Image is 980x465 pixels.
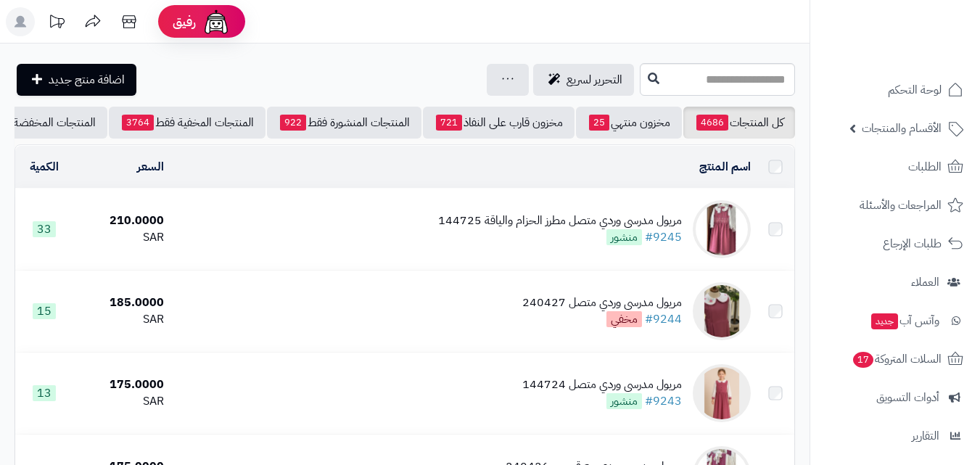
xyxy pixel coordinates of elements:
div: SAR [80,229,164,246]
span: 13 [33,385,56,401]
span: لوحة التحكم [888,80,942,100]
span: المراجعات والأسئلة [860,195,942,215]
span: 4686 [696,115,728,131]
span: العملاء [911,272,939,292]
a: كل المنتجات4686 [683,107,795,139]
span: اضافة منتج جديد [49,71,125,89]
a: العملاء [819,265,971,300]
a: اضافة منتج جديد [17,64,136,96]
span: جديد [871,313,898,329]
a: المنتجات المنشورة فقط922 [267,107,421,139]
a: طلبات الإرجاع [819,226,971,261]
div: SAR [80,393,164,410]
a: المراجعات والأسئلة [819,188,971,223]
span: وآتس آب [870,310,939,331]
a: وآتس آبجديد [819,303,971,338]
a: التحرير لسريع [533,64,634,96]
span: 721 [436,115,462,131]
img: مريول مدرسي وردي متصل 144724 [693,364,751,422]
a: المنتجات المخفية فقط3764 [109,107,265,139]
span: رفيق [173,13,196,30]
a: #9245 [645,229,682,246]
span: 15 [33,303,56,319]
span: 25 [589,115,609,131]
a: التقارير [819,419,971,453]
span: 3764 [122,115,154,131]
span: منشور [606,393,642,409]
span: الأقسام والمنتجات [862,118,942,139]
img: مريول مدرسي وردي متصل مطرز الحزام والياقة 144725 [693,200,751,258]
span: التحرير لسريع [567,71,622,89]
div: 175.0000 [80,376,164,393]
a: تحديثات المنصة [38,7,75,40]
a: #9244 [645,310,682,328]
a: السعر [137,158,164,176]
span: الطلبات [908,157,942,177]
a: السلات المتروكة17 [819,342,971,376]
span: التقارير [912,426,939,446]
span: أدوات التسويق [876,387,939,408]
span: 33 [33,221,56,237]
div: مريول مدرسي وردي متصل مطرز الحزام والياقة 144725 [438,213,682,229]
a: الكمية [30,158,59,176]
a: لوحة التحكم [819,73,971,107]
a: مخزون قارب على النفاذ721 [423,107,575,139]
div: SAR [80,311,164,328]
div: مريول مدرسي وردي متصل 144724 [522,376,682,393]
span: طلبات الإرجاع [883,234,942,254]
div: 185.0000 [80,295,164,311]
div: 210.0000 [80,213,164,229]
span: مخفي [606,311,642,327]
a: اسم المنتج [699,158,751,176]
span: السلات المتروكة [852,349,942,369]
span: 922 [280,115,306,131]
img: ai-face.png [202,7,231,36]
img: مريول مدرسي وردي متصل 240427 [693,282,751,340]
span: منشور [606,229,642,245]
div: مريول مدرسي وردي متصل 240427 [522,295,682,311]
a: #9243 [645,392,682,410]
a: أدوات التسويق [819,380,971,415]
a: الطلبات [819,149,971,184]
a: مخزون منتهي25 [576,107,682,139]
span: 17 [853,352,873,368]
